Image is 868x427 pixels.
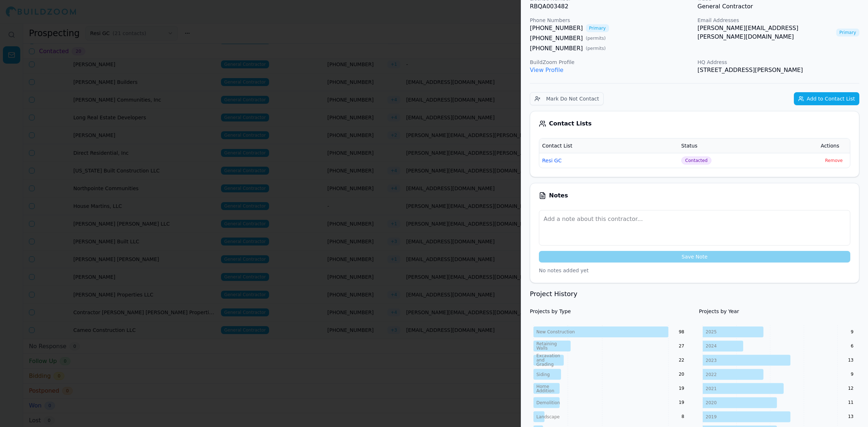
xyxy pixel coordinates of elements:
div: Contact Lists [539,120,850,127]
tspan: Grading [536,362,554,367]
text: 22 [679,357,684,362]
h3: Project History [530,289,859,299]
text: 13 [848,357,853,362]
tspan: Retaining [536,341,557,346]
span: ( permits ) [586,35,606,41]
a: [PHONE_NUMBER] [530,44,583,53]
p: Email Addresses [698,17,860,24]
tspan: 2022 [706,372,717,377]
tspan: and [536,358,545,363]
span: ( permits ) [586,46,606,51]
tspan: Demolition [536,400,560,405]
button: Resi GC [542,157,562,164]
text: 27 [679,343,684,348]
th: Status [678,138,818,153]
tspan: Siding [536,372,550,377]
text: 20 [679,371,684,376]
text: 13 [848,414,853,419]
a: [PHONE_NUMBER] [530,24,583,33]
tspan: 2019 [706,414,717,419]
button: Contacted [681,157,712,165]
tspan: Landscape [536,414,559,419]
text: 9 [851,329,854,334]
p: No notes added yet [539,267,850,274]
span: Primary [836,29,859,37]
text: 19 [679,385,684,390]
div: Notes [539,192,850,199]
p: BuildZoom Profile [530,59,692,66]
tspan: 2021 [706,386,717,391]
text: 9 [851,371,854,376]
tspan: Walls [536,346,548,351]
tspan: New Construction [536,329,575,334]
button: Mark Do Not Contact [530,92,604,105]
text: 11 [848,400,853,405]
button: Add to Contact List [794,92,859,105]
th: Actions [818,138,850,153]
tspan: 2020 [706,400,717,405]
span: Click to update status [681,157,712,165]
tspan: Home [536,384,549,389]
text: 6 [851,343,854,348]
text: 12 [848,386,853,391]
p: General Contractor [698,2,860,11]
a: [PHONE_NUMBER] [530,34,583,43]
p: RBQA003482 [530,2,692,11]
tspan: Excavation [536,353,560,358]
text: 19 [679,400,684,405]
p: Phone Numbers [530,17,692,24]
p: [STREET_ADDRESS][PERSON_NAME] [698,66,860,74]
text: 98 [679,329,684,334]
h4: Projects by Year [699,308,860,315]
p: HQ Address [698,59,860,66]
a: [PERSON_NAME][EMAIL_ADDRESS][PERSON_NAME][DOMAIN_NAME] [698,24,833,41]
button: Remove [821,156,847,165]
th: Contact List [539,138,678,153]
h4: Projects by Type [530,308,690,315]
span: Primary [586,24,609,32]
tspan: 2024 [706,343,717,349]
a: View Profile [530,67,563,73]
text: 8 [681,414,684,419]
tspan: 2025 [706,329,717,334]
tspan: Addition [536,388,554,393]
tspan: 2023 [706,358,717,363]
